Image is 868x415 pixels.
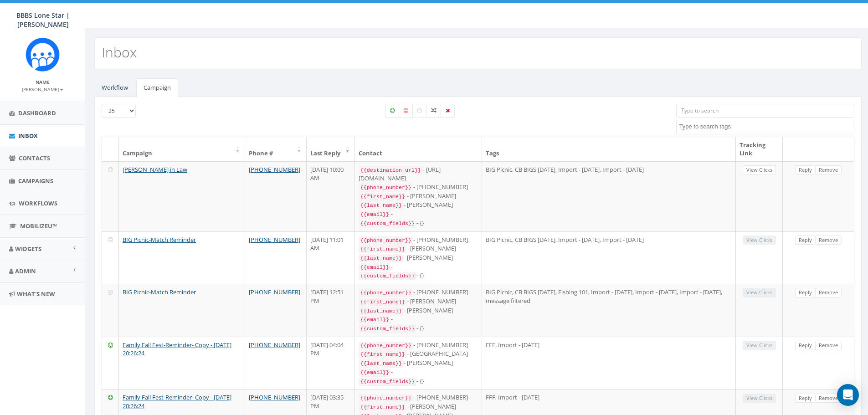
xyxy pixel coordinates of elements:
a: Remove [815,165,842,175]
th: Contact [355,137,482,161]
label: Neutral [412,104,427,118]
th: Campaign: activate to sort column ascending [119,137,245,161]
div: - [PERSON_NAME] [359,244,478,253]
a: [PERSON_NAME] [22,85,63,93]
small: [PERSON_NAME] [22,86,63,92]
div: - [URL][DOMAIN_NAME] [359,165,478,183]
code: {{last_name}} [359,359,404,368]
small: Name [36,79,50,85]
input: Type to search [676,104,854,118]
a: View Clicks [743,165,776,175]
code: {{custom_fields}} [359,220,416,228]
a: [PHONE_NUMBER] [249,236,300,244]
a: Remove [815,341,842,350]
td: FFF, Import - [DATE] [482,337,736,389]
div: - [PHONE_NUMBER] [359,288,478,297]
code: {{last_name}} [359,254,404,262]
th: Last Reply: activate to sort column ascending [307,137,355,161]
a: Campaign [136,78,178,97]
code: {{phone_number}} [359,394,413,402]
span: Widgets [15,245,41,253]
span: Inbox [18,132,38,140]
code: {{destination_url}} [359,166,423,174]
a: Family Fall Fest-Reminder- Copy - [DATE] 20:26:24 [123,393,231,410]
code: {{first_name}} [359,193,407,201]
div: - [359,368,478,377]
a: [PHONE_NUMBER] [249,165,300,174]
a: Reply [795,165,816,175]
div: - [PERSON_NAME] [359,402,478,411]
code: {{phone_number}} [359,236,413,245]
textarea: Search [679,123,854,131]
td: [DATE] 04:04 PM [307,337,355,389]
code: {{custom_fields}} [359,325,416,333]
span: BBBS Lone Star | [PERSON_NAME] [16,11,70,29]
div: - [PERSON_NAME] [359,200,478,210]
a: Reply [795,236,816,245]
code: {{first_name}} [359,245,407,253]
td: [DATE] 12:51 PM [307,284,355,337]
a: [PHONE_NUMBER] [249,393,300,401]
code: {{email}} [359,369,391,377]
code: {{last_name}} [359,307,404,315]
code: {{last_name}} [359,201,404,210]
code: {{phone_number}} [359,289,413,297]
code: {{first_name}} [359,403,407,411]
div: - [PERSON_NAME] [359,306,478,315]
a: Family Fall Fest-Reminder- Copy - [DATE] 20:26:24 [123,341,231,358]
td: [DATE] 11:01 AM [307,231,355,284]
span: Dashboard [18,109,56,117]
div: - {} [359,271,478,280]
code: {{phone_number}} [359,342,413,350]
td: BIG Picnic, CB BIGS [DATE], Import - [DATE], Import - [DATE] [482,231,736,284]
label: Negative [399,104,413,118]
div: - {} [359,219,478,228]
td: BIG Picnic, CB BIGS [DATE], Fishing 101, Import - [DATE], Import - [DATE], Import - [DATE], messa... [482,284,736,337]
a: Reply [795,288,816,297]
h2: Inbox [102,45,137,60]
div: - [GEOGRAPHIC_DATA] [359,349,478,359]
span: What's New [17,290,55,298]
label: Removed [441,104,455,118]
span: Workflows [19,199,57,207]
div: - [PHONE_NUMBER] [359,341,478,350]
span: Admin [15,267,36,275]
label: Mixed [426,104,442,118]
code: {{first_name}} [359,298,407,306]
a: Reply [795,341,816,350]
code: {{custom_fields}} [359,378,416,386]
code: {{email}} [359,263,391,272]
code: {{email}} [359,316,391,324]
div: Open Intercom Messenger [837,384,859,406]
a: BIG Picnic-Match Reminder [123,288,196,296]
a: Remove [815,288,842,297]
img: Rally_Corp_Icon_1.png [26,37,60,72]
div: - [PHONE_NUMBER] [359,393,478,402]
code: {{custom_fields}} [359,272,416,280]
th: Tags [482,137,736,161]
code: {{phone_number}} [359,184,413,192]
td: BIG Picnic, CB BIGS [DATE], Import - [DATE], Import - [DATE] [482,161,736,231]
label: Positive [385,104,400,118]
div: - [359,262,478,272]
td: [DATE] 10:00 AM [307,161,355,231]
div: - [PERSON_NAME] [359,359,478,368]
a: Reply [795,394,816,403]
th: Phone #: activate to sort column ascending [245,137,307,161]
a: [PHONE_NUMBER] [249,288,300,296]
span: Campaigns [18,177,53,185]
a: [PHONE_NUMBER] [249,341,300,349]
a: Remove [815,236,842,245]
div: - [PHONE_NUMBER] [359,236,478,245]
a: Remove [815,394,842,403]
div: - [359,315,478,324]
span: Contacts [19,154,50,162]
code: {{first_name}} [359,350,407,359]
div: - [PERSON_NAME] [359,192,478,201]
span: MobilizeU™ [20,222,57,230]
code: {{email}} [359,210,391,219]
div: - [PERSON_NAME] [359,253,478,262]
div: - [PHONE_NUMBER] [359,183,478,192]
div: - {} [359,377,478,386]
a: BIG Picnic-Match Reminder [123,236,196,244]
